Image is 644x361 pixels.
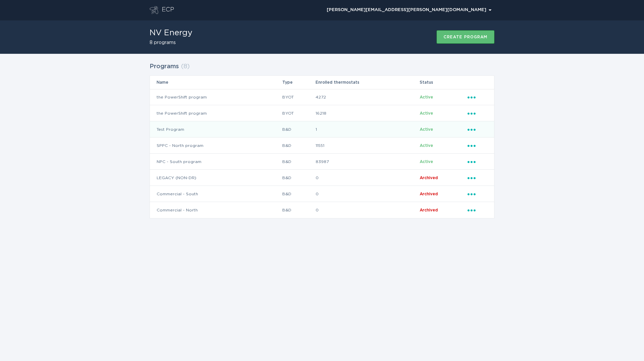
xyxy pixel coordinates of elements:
[282,121,315,137] td: B&D
[150,154,282,170] td: NPC - South program
[150,121,282,137] td: Test Program
[150,105,282,121] td: the PowerShift program
[315,137,419,154] td: 11551
[150,40,192,45] h2: 8 programs
[282,105,315,121] td: BYOT
[282,186,315,202] td: B&D
[150,105,494,121] tr: 3428cbea457e408cb7b12efa83831df3
[420,127,433,131] span: Active
[468,158,487,165] div: Popover menu
[282,170,315,186] td: B&D
[315,154,419,170] td: 83987
[150,202,494,218] tr: 5753eebfd0614e638d7531d13116ea0c
[324,5,494,15] div: Popover menu
[437,30,494,44] button: Create program
[315,186,419,202] td: 0
[468,126,487,133] div: Popover menu
[315,89,419,105] td: 4272
[420,95,433,99] span: Active
[327,8,491,12] div: [PERSON_NAME][EMAIL_ADDRESS][PERSON_NAME][DOMAIN_NAME]
[420,111,433,115] span: Active
[468,93,487,101] div: Popover menu
[315,105,419,121] td: 16218
[181,64,190,70] span: ( 8 )
[162,6,174,14] div: ECP
[468,206,487,214] div: Popover menu
[420,160,433,164] span: Active
[150,76,282,89] th: Name
[150,121,494,137] tr: 1d15b189bb4841f7a0043e8dad5f5fb7
[420,208,438,212] span: Archived
[315,170,419,186] td: 0
[315,202,419,218] td: 0
[150,186,494,202] tr: d4842dc55873476caf04843bf39dc303
[150,202,282,218] td: Commercial - North
[150,154,494,170] tr: 3caaf8c9363d40c086ae71ab552dadaa
[282,202,315,218] td: B&D
[150,137,494,154] tr: a03e689f29a4448196f87c51a80861dc
[150,89,282,105] td: the PowerShift program
[282,89,315,105] td: BYOT
[315,121,419,137] td: 1
[150,170,282,186] td: LEGACY (NON-DR)
[282,154,315,170] td: B&D
[468,190,487,198] div: Popover menu
[419,76,467,89] th: Status
[468,142,487,149] div: Popover menu
[324,5,494,15] button: Open user account details
[150,76,494,89] tr: Table Headers
[150,170,494,186] tr: 6ad4089a9ee14ed3b18f57c3ec8b7a15
[444,35,487,39] div: Create program
[420,144,433,148] span: Active
[315,76,419,89] th: Enrolled thermostats
[468,110,487,117] div: Popover menu
[420,176,438,180] span: Archived
[282,137,315,154] td: B&D
[468,174,487,182] div: Popover menu
[150,29,192,37] h1: NV Energy
[150,61,179,73] h2: Programs
[150,137,282,154] td: SPPC - North program
[150,6,158,14] button: Go to dashboard
[150,89,494,105] tr: 1fc7cf08bae64b7da2f142a386c1aedb
[282,76,315,89] th: Type
[150,186,282,202] td: Commercial - South
[420,192,438,196] span: Archived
